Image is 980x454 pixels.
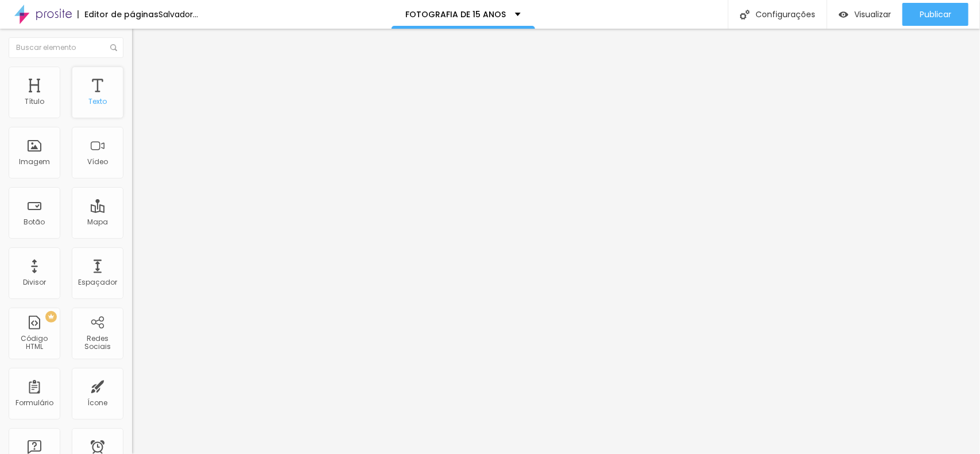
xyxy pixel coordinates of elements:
font: Configurações [756,9,815,20]
input: Buscar elemento [9,37,123,58]
font: Salvador... [158,9,198,20]
font: Imagem [19,157,50,166]
font: Visualizar [854,9,891,20]
font: FOTOGRAFIA DE 15 ANOS [406,9,506,20]
font: Texto [88,96,107,106]
button: Visualizar [827,3,902,26]
font: Espaçador [78,277,117,287]
font: Ícone [88,398,108,408]
font: Formulário [16,398,53,408]
font: Publicar [920,9,951,20]
font: Redes Sociais [84,333,111,351]
font: Código HTML [21,333,48,351]
button: Publicar [902,3,969,26]
font: Mapa [87,217,108,227]
font: Divisor [23,277,46,287]
font: Botão [24,217,45,227]
img: Ícone [110,44,117,51]
iframe: Editor [132,29,980,454]
img: view-1.svg [839,10,849,20]
font: Vídeo [87,157,108,166]
font: Título [25,96,44,106]
img: Ícone [740,10,750,20]
font: Editor de páginas [84,9,158,20]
